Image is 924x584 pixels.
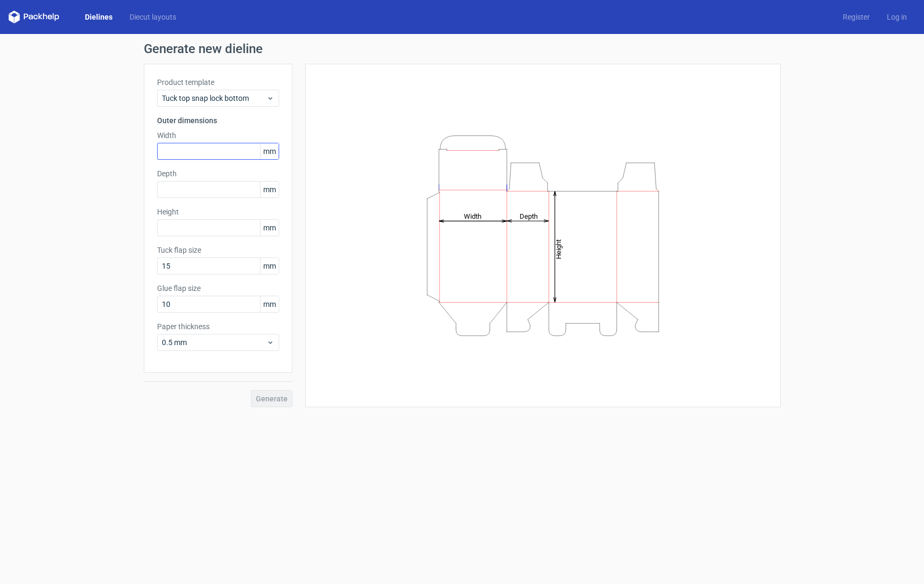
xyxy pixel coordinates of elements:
tspan: Depth [520,212,538,220]
label: Depth [157,168,279,179]
span: 0.5 mm [162,337,266,348]
a: Register [834,12,878,22]
label: Tuck flap size [157,245,279,255]
span: mm [260,143,279,159]
span: mm [260,296,279,312]
span: mm [260,220,279,236]
tspan: Height [555,239,563,259]
label: Paper thickness [157,321,279,332]
label: Width [157,130,279,141]
span: Tuck top snap lock bottom [162,93,266,104]
label: Height [157,207,279,217]
h3: Outer dimensions [157,115,279,126]
label: Product template [157,77,279,88]
label: Glue flap size [157,283,279,294]
span: mm [260,258,279,274]
span: mm [260,182,279,197]
tspan: Width [463,212,481,220]
a: Dielines [76,12,121,22]
a: Log in [878,12,916,22]
h1: Generate new dieline [144,42,781,55]
a: Diecut layouts [121,12,185,22]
